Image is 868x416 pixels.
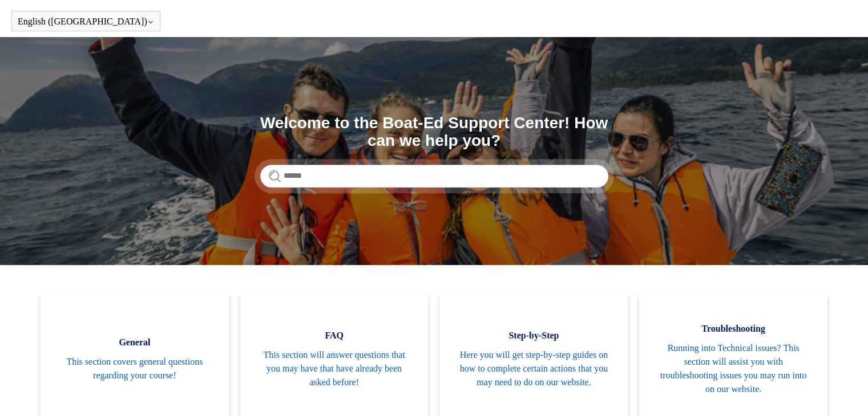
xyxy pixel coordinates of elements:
[58,355,212,382] span: This section covers general questions regarding your course!
[656,341,810,396] span: Running into Technical issues? This section will assist you with troubleshooting issues you may r...
[18,17,154,27] button: English ([GEOGRAPHIC_DATA])
[257,329,411,342] span: FAQ
[457,348,611,389] span: Here you will get step-by-step guides on how to complete certain actions that you may need to do ...
[457,329,611,342] span: Step-by-Step
[260,115,608,150] h1: Welcome to the Boat-Ed Support Center! How can we help you?
[257,348,411,389] span: This section will answer questions that you may have that have already been asked before!
[260,165,608,187] input: Search
[656,322,810,336] span: Troubleshooting
[58,336,212,349] span: General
